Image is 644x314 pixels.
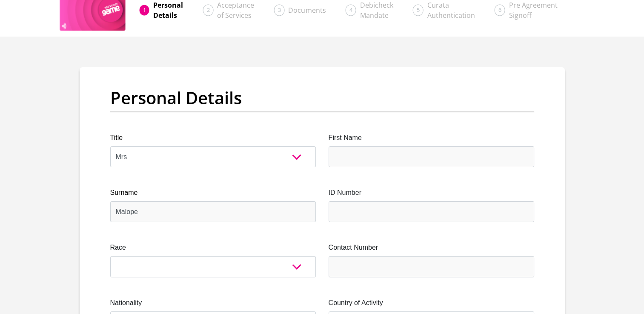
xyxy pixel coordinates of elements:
label: ID Number [329,188,534,198]
span: Personal Details [153,0,183,20]
label: Nationality [110,298,316,308]
span: Acceptance of Services [217,0,254,20]
a: Documents [281,2,332,19]
input: First Name [329,146,534,167]
label: First Name [329,133,534,143]
input: ID Number [329,201,534,222]
input: Surname [110,201,316,222]
span: Pre Agreement Signoff [509,0,557,20]
span: Debicheck Mandate [360,0,393,20]
input: Contact Number [329,256,534,277]
label: Race [110,243,316,253]
label: Surname [110,188,316,198]
label: Contact Number [329,243,534,253]
h2: Personal Details [110,88,534,108]
span: Curata Authentication [427,0,475,20]
label: Title [110,133,316,143]
label: Country of Activity [329,298,534,308]
span: Documents [288,6,326,15]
